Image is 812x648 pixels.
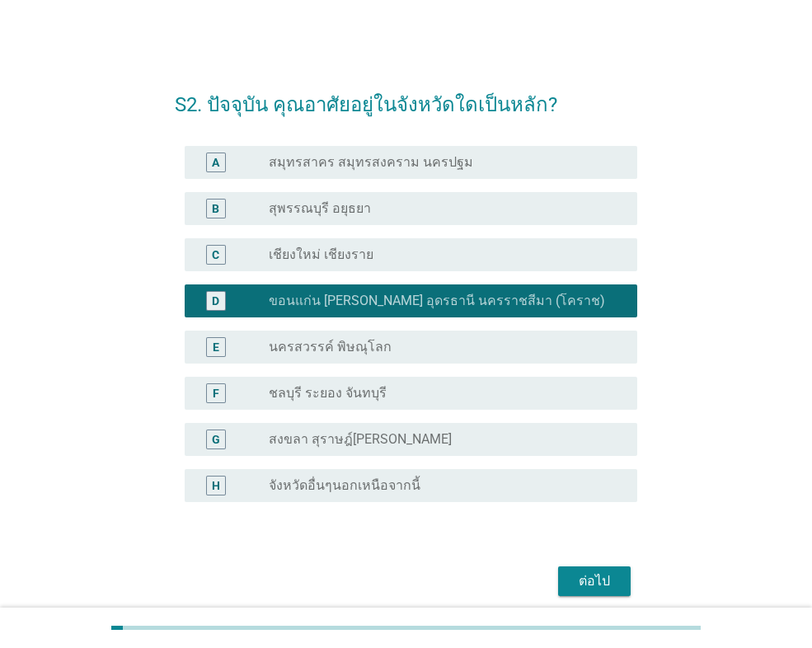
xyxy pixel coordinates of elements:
[269,431,452,448] label: สงขลา สุราษฎ์[PERSON_NAME]
[269,339,392,355] label: นครสวรรค์ พิษณุโลก
[212,292,219,309] div: D
[212,430,220,448] div: G
[269,247,373,263] label: เชียงใหม่ เชียงราย
[213,384,219,401] div: F
[269,293,605,309] label: ขอนแก่น [PERSON_NAME] อุดรธานี นครราชสีมา (โคราช)
[212,153,219,171] div: A
[212,477,220,494] div: H
[269,154,473,171] label: สมุทรสาคร สมุทรสงคราม นครปฐม
[269,200,371,217] label: สุพรรณบุรี อยุธยา
[269,385,387,401] label: ชลบุรี ระยอง จันทบุรี
[212,200,219,217] div: B
[212,246,219,263] div: C
[175,73,637,120] h2: S2. ปัจจุบัน คุณอาศัยอยู่ในจังหวัดใดเป็นหลัก?
[571,571,617,591] div: ต่อไป
[558,566,631,596] button: ต่อไป
[269,477,420,494] label: จังหวัดอื่นๆนอกเหนือจากนี้
[213,338,219,355] div: E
